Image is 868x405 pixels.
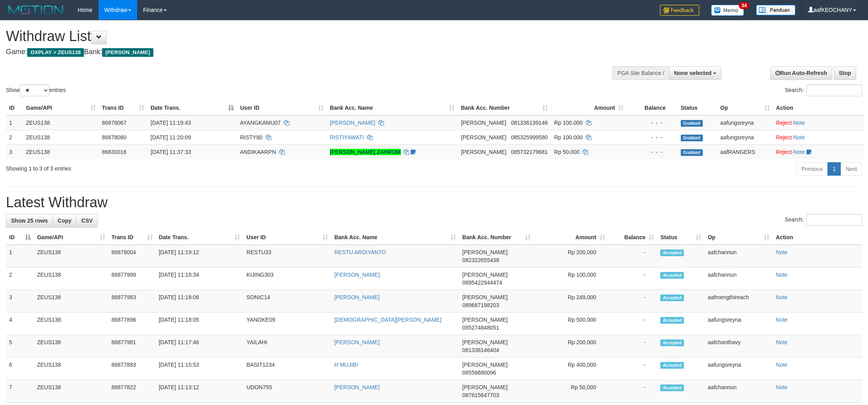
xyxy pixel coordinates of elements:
td: ZEUS138 [34,268,108,290]
span: AYANGKAMU07 [240,120,281,126]
a: [DEMOGRAPHIC_DATA][PERSON_NAME] [334,317,441,323]
td: [DATE] 11:18:06 [156,290,244,313]
span: Copy 08558680096 to clipboard [462,369,496,376]
td: KIJING303 [243,268,331,290]
h1: Withdraw List [6,28,571,44]
td: 86877981 [108,335,156,358]
th: Status [678,101,717,115]
span: Accepted [660,294,684,301]
span: Accepted [660,317,684,324]
a: Note [776,272,788,278]
h4: Game: Bank: [6,48,571,56]
img: Button%20Memo.svg [711,5,744,16]
td: aafungsreyna [717,115,773,130]
span: [PERSON_NAME] [102,48,153,57]
td: aafchannun [704,380,773,403]
span: [PERSON_NAME] [461,149,506,155]
th: Bank Acc. Number: activate to sort column ascending [458,101,551,115]
span: [PERSON_NAME] [462,272,508,278]
td: Rp 200,000 [534,335,608,358]
th: Balance [627,101,678,115]
td: aafungsreyna [717,130,773,144]
th: User ID: activate to sort column ascending [237,101,327,115]
select: Showentries [20,84,49,96]
td: BASIT1234 [243,358,331,380]
span: None selected [674,70,712,76]
a: [PERSON_NAME] [334,339,380,345]
span: [DATE] 11:20:09 [151,134,191,141]
span: Copy 089687198203 to clipboard [462,302,499,308]
span: Copy 081336139146 to clipboard [511,120,548,126]
td: ZEUS138 [34,313,108,335]
span: [PERSON_NAME] [461,120,506,126]
a: [PERSON_NAME] [334,384,380,390]
button: None selected [669,66,721,80]
a: Reject [776,120,792,126]
span: 86878067 [102,120,127,126]
td: - [608,380,658,403]
td: - [608,358,658,380]
td: 7 [6,380,34,403]
span: CSV [81,217,93,224]
div: PGA Site Balance / [612,66,669,80]
td: 1 [6,245,34,268]
label: Show entries [6,84,66,96]
img: Feedback.jpg [660,5,699,16]
span: [PERSON_NAME] [462,362,508,368]
td: 86878004 [108,245,156,268]
a: Next [840,162,862,176]
span: Accepted [660,249,684,256]
th: Amount: activate to sort column ascending [534,230,608,245]
td: ZEUS138 [34,358,108,380]
td: ZEUS138 [23,115,99,130]
td: Rp 500,000 [534,313,608,335]
th: Trans ID: activate to sort column ascending [99,101,147,115]
td: 5 [6,335,34,358]
span: Rp 100.000 [554,134,583,141]
span: Accepted [660,362,684,369]
a: CSV [76,214,98,227]
td: [DATE] 11:18:05 [156,313,244,335]
td: YANOKE09 [243,313,331,335]
a: Note [776,384,788,390]
a: Run Auto-Refresh [770,66,832,80]
th: Op: activate to sort column ascending [717,101,773,115]
a: Note [776,294,788,300]
td: 86877999 [108,268,156,290]
span: Grabbed [681,120,703,127]
span: Copy 085732179681 to clipboard [511,149,548,155]
span: Copy 0895422944474 to clipboard [462,279,502,286]
td: RESTU33 [243,245,331,268]
th: Bank Acc. Number: activate to sort column ascending [459,230,534,245]
a: Note [793,149,805,155]
a: [PERSON_NAME] ZAHROM [330,149,401,155]
span: Grabbed [681,149,703,156]
th: User ID: activate to sort column ascending [243,230,331,245]
span: Rp 50.000 [554,149,580,155]
td: ZEUS138 [23,130,99,144]
img: MOTION_logo.png [6,4,66,16]
th: Op: activate to sort column ascending [704,230,773,245]
span: [PERSON_NAME] [461,134,506,141]
td: ZEUS138 [23,144,99,159]
th: Trans ID: activate to sort column ascending [108,230,156,245]
a: Note [793,120,805,126]
span: Accepted [660,384,684,391]
input: Search: [806,84,862,96]
th: Bank Acc. Name: activate to sort column ascending [331,230,459,245]
a: RISTIYAWATI [330,134,364,141]
td: aafchannun [704,245,773,268]
td: 2 [6,130,23,144]
th: Balance: activate to sort column ascending [608,230,658,245]
th: Date Trans.: activate to sort column ascending [156,230,244,245]
div: - - - [630,133,674,141]
td: 3 [6,144,23,159]
div: - - - [630,148,674,156]
div: Showing 1 to 3 of 3 entries [6,161,356,172]
td: Rp 249,000 [534,290,608,313]
td: SONIC14 [243,290,331,313]
td: YAILAHI [243,335,331,358]
a: H MUJIBI [334,362,358,368]
td: Rp 50,000 [534,380,608,403]
span: [PERSON_NAME] [462,294,508,300]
